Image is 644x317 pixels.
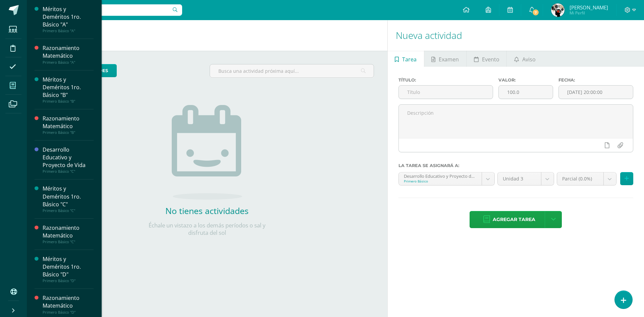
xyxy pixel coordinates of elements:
[43,76,94,104] a: Méritos y Deméritos 1ro. Básico "B"Primero Básico "B"
[43,99,94,104] div: Primero Básico "B"
[43,255,94,283] a: Méritos y Deméritos 1ro. Básico "D"Primero Básico "D"
[558,77,633,83] label: Fecha:
[43,115,94,135] a: Razonamiento MatemáticoPrimero Básico "B"
[210,64,373,77] input: Busca una actividad próxima aquí...
[482,51,499,67] span: Evento
[559,86,633,99] input: Fecha de entrega
[43,185,94,213] a: Méritos y Deméritos 1ro. Básico "C"Primero Básico "C"
[467,51,506,67] a: Evento
[43,224,94,240] div: Razonamiento Matemático
[35,20,379,51] h1: Actividades
[140,205,274,216] h2: No tienes actividades
[43,240,94,244] div: Primero Básico "C"
[399,86,493,99] input: Título
[43,5,94,29] div: Méritos y Deméritos 1ro. Básico "A"
[493,211,535,228] span: Agregar tarea
[43,278,94,283] div: Primero Básico "D"
[424,51,466,67] a: Examen
[43,185,94,208] div: Méritos y Deméritos 1ro. Básico "C"
[43,310,94,315] div: Primero Básico "D"
[43,224,94,244] a: Razonamiento MatemáticoPrimero Básico "C"
[398,163,633,168] label: La tarea se asignará a:
[43,29,94,33] div: Primero Básico "A"
[562,172,598,185] span: Parcial (0.0%)
[507,51,543,67] a: Aviso
[570,4,608,11] span: [PERSON_NAME]
[43,255,94,278] div: Méritos y Deméritos 1ro. Básico "D"
[498,77,553,83] label: Valor:
[43,146,94,169] div: Desarrollo Educativo y Proyecto de Vida
[503,172,536,185] span: Unidad 3
[43,5,94,33] a: Méritos y Deméritos 1ro. Básico "A"Primero Básico "A"
[396,20,636,51] h1: Nueva actividad
[399,172,494,185] a: Desarrollo Educativo y Proyecto de Vida 'C'Primero Básico
[172,105,242,200] img: no_activities.png
[43,115,94,130] div: Razonamiento Matemático
[43,294,94,310] div: Razonamiento Matemático
[404,179,477,183] div: Primero Básico
[43,60,94,65] div: Primero Básico "A"
[43,169,94,174] div: Primero Básico "C"
[140,222,274,236] p: Échale un vistazo a los demás períodos o sal y disfruta del sol
[43,130,94,135] div: Primero Básico "B"
[388,51,424,67] a: Tarea
[31,4,182,16] input: Busca un usuario...
[404,172,477,179] div: Desarrollo Educativo y Proyecto de Vida 'C'
[43,44,94,64] a: Razonamiento MatemáticoPrimero Básico "A"
[398,77,493,83] label: Título:
[43,146,94,174] a: Desarrollo Educativo y Proyecto de VidaPrimero Básico "C"
[498,172,554,185] a: Unidad 3
[532,9,539,16] span: 7
[402,51,417,67] span: Tarea
[557,172,616,185] a: Parcial (0.0%)
[43,44,94,60] div: Razonamiento Matemático
[522,51,536,67] span: Aviso
[570,10,608,16] span: Mi Perfil
[43,208,94,213] div: Primero Básico "C"
[43,294,94,314] a: Razonamiento MatemáticoPrimero Básico "D"
[439,51,459,67] span: Examen
[499,86,553,99] input: Puntos máximos
[551,3,565,17] img: 6048ae9c2eba16dcb25a041118cbde53.png
[43,76,94,99] div: Méritos y Deméritos 1ro. Básico "B"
